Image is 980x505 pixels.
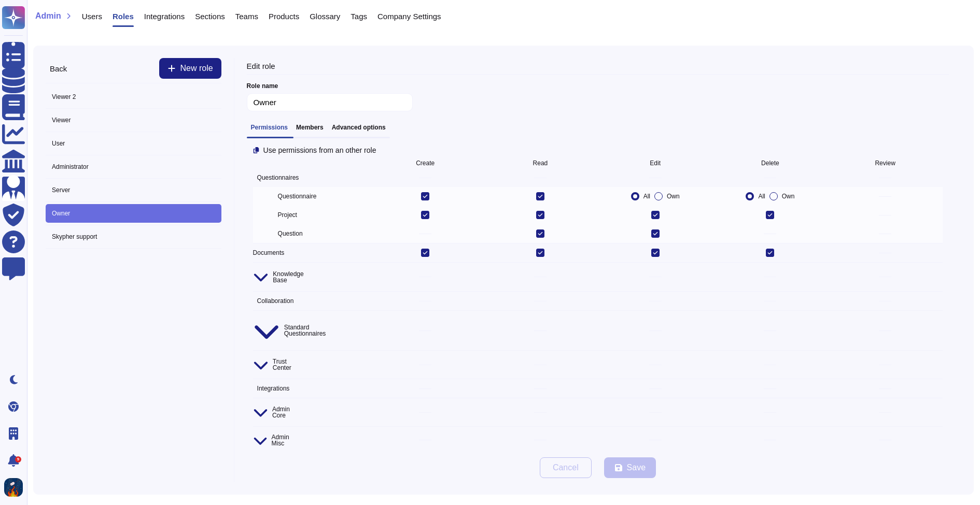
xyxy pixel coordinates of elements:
span: Server [46,181,221,199]
button: Save [604,457,656,478]
span: Delete [713,160,828,166]
span: User [46,134,221,153]
span: Knowledge Base [253,269,304,285]
div: 9 [15,456,21,463]
span: All [643,193,650,200]
span: Read [483,160,598,166]
span: Use permissions from an other role [263,147,376,154]
span: Questionnaires [253,175,299,181]
span: Viewer 2 [46,88,221,106]
span: Users [82,12,102,20]
span: Documents [253,246,368,260]
button: user [2,476,30,499]
span: Tags [351,12,367,20]
span: Integrations [144,12,185,20]
span: Save [627,464,646,472]
span: New role [180,64,213,73]
span: Sections [195,12,225,20]
input: Enter name [247,93,413,111]
span: Cancel [553,464,579,472]
span: Roles [113,12,134,20]
span: Collaboration [253,298,294,304]
span: Admin [35,12,61,20]
span: Company Settings [377,12,441,20]
span: Back [50,65,67,73]
span: Questionnaire [253,193,317,199]
span: Teams [235,12,258,20]
span: Administrator [46,157,221,176]
span: Review [828,160,943,166]
span: Edit role [247,62,275,70]
span: Edit [598,160,713,166]
span: Viewer [46,111,221,129]
button: New role [159,58,221,79]
span: Project [253,212,297,218]
span: All [758,193,765,200]
span: Own [667,193,680,200]
span: Role name [247,83,278,89]
span: Admin Core [253,405,290,420]
span: Products [269,12,299,20]
span: Skypher support [46,227,221,246]
img: user [4,478,23,497]
span: Admin Misc [253,433,289,448]
h3: Advanced options [332,124,386,131]
span: Create [368,160,483,166]
span: Question [253,230,303,237]
span: Trust Center [253,357,291,372]
h3: Members [296,124,324,131]
span: Owner [46,204,221,223]
span: Standard Questionnaires [253,317,326,344]
button: Cancel [540,457,592,478]
span: Own [782,193,795,200]
h3: Permissions [251,124,288,131]
span: Integrations [253,385,290,392]
span: Glossary [310,12,340,20]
